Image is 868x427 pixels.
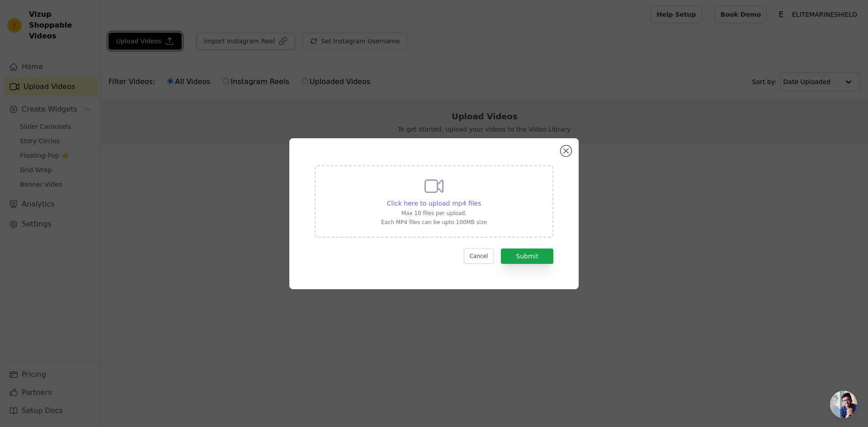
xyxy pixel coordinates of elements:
[381,219,487,226] p: Each MP4 files can be upto 100MB size
[387,200,481,207] span: Click here to upload mp4 files
[830,391,857,418] div: Open chat
[381,210,487,217] p: Max 10 files per upload.
[501,249,553,264] button: Submit
[464,249,494,264] button: Cancel
[561,145,571,156] button: Close modal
